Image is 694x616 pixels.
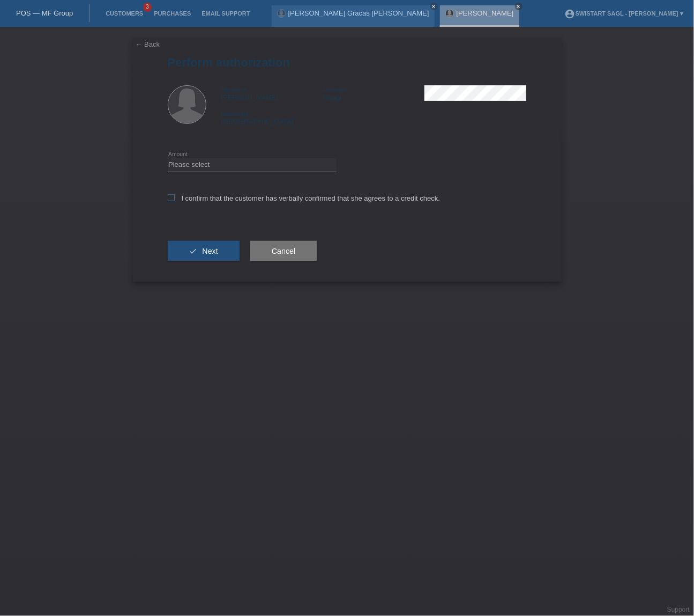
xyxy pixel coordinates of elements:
button: check Next [168,241,240,261]
div: [GEOGRAPHIC_DATA] [221,109,323,126]
a: Purchases [148,10,196,17]
a: close [515,3,523,10]
div: Gaggi [323,85,424,101]
a: POS — MF Group [16,9,73,17]
i: check [189,247,198,255]
a: Support [667,606,690,613]
a: [PERSON_NAME] [457,9,514,17]
span: Next [202,247,218,255]
a: Customers [100,10,148,17]
span: Nationality [221,111,249,117]
span: Lastname [323,86,348,93]
h1: Perform authorization [168,56,527,69]
label: I confirm that the customer has verbally confirmed that she agrees to a credit check. [168,194,441,202]
span: Firstname [221,86,248,93]
a: ← Back [136,40,160,48]
i: account_circle [565,9,576,19]
a: close [430,3,438,10]
span: Cancel [272,247,296,255]
span: 3 [143,3,152,12]
a: Email Support [196,10,255,17]
div: [PERSON_NAME] [221,85,323,101]
a: account_circleSwistart Sagl - [PERSON_NAME] ▾ [559,10,689,17]
button: Cancel [250,241,317,261]
a: [PERSON_NAME] Gracas [PERSON_NAME] [288,9,429,17]
i: close [516,4,521,9]
i: close [431,4,437,9]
